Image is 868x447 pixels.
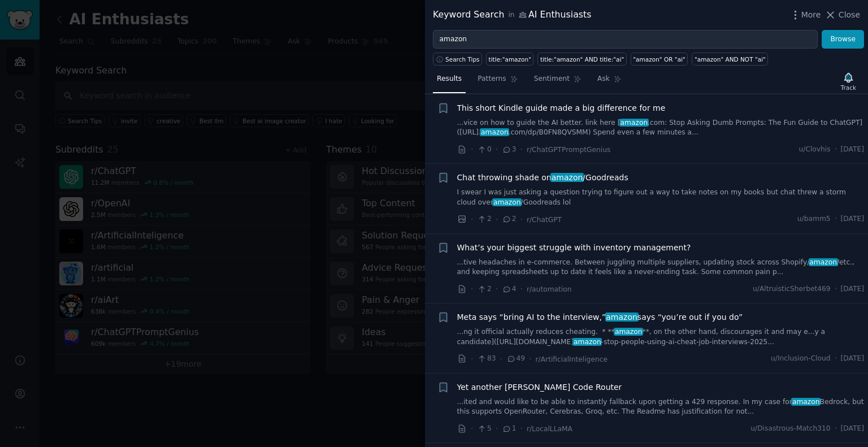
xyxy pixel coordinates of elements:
span: amazon [492,198,522,206]
button: Close [824,9,860,21]
span: · [471,353,473,365]
a: Ask [593,70,626,93]
span: Search Tips [445,55,480,63]
span: More [801,9,821,21]
a: title:"amazon" AND title:"ai" [537,53,626,66]
span: · [471,283,473,295]
span: u/Disastrous-Match310 [750,424,830,434]
span: 49 [506,354,525,364]
span: amazon [809,258,838,266]
span: · [835,145,837,155]
input: Try a keyword related to your business [433,30,818,49]
span: · [471,423,473,435]
span: in [508,10,514,20]
span: · [835,354,837,364]
a: I swear I was just asking a question trying to figure out a way to take notes on my books but cha... [457,188,865,207]
button: Track [837,70,860,93]
span: · [520,283,523,295]
a: Sentiment [530,70,585,93]
span: 83 [477,354,496,364]
a: ...tive headaches in e-commerce. Between juggling multiple suppliers, updating stock across Shopi... [457,258,865,277]
a: Chat throwing shade onamazon/Goodreads [457,172,628,184]
span: Ask [597,74,610,84]
button: Search Tips [433,53,482,66]
span: u/Clovhis [799,145,831,155]
span: u/bamm5 [797,214,831,224]
span: · [520,214,523,225]
span: · [496,214,498,225]
span: Meta says “bring AI to the interview,” says “you’re out if you do” [457,311,743,323]
span: Patterns [478,74,506,84]
span: [DATE] [841,214,864,224]
span: · [496,423,498,435]
span: [DATE] [841,354,864,364]
a: ...vice on how to guide the AI better. link here [amazon.com: Stop Asking Dumb Prompts: The Fun G... [457,118,865,138]
span: 2 [477,214,491,224]
span: Chat throwing shade on /Goodreads [457,172,628,184]
a: title:"amazon" [486,53,533,66]
span: · [471,214,473,225]
span: 1 [502,424,516,434]
span: [DATE] [841,284,864,294]
div: "amazon" OR "ai" [633,55,685,63]
div: title:"amazon" AND title:"ai" [540,55,624,63]
span: amazon [572,338,602,346]
span: 5 [477,424,491,434]
a: Meta says “bring AI to the interview,”amazonsays “you’re out if you do” [457,311,743,323]
a: "amazon" OR "ai" [631,53,688,66]
span: · [835,284,837,294]
span: amazon [550,173,584,182]
button: More [789,9,821,21]
span: · [529,353,531,365]
span: · [496,283,498,295]
span: [DATE] [841,145,864,155]
span: amazon [619,119,649,127]
a: What’s your biggest struggle with inventory management? [457,242,691,254]
span: 3 [502,145,516,155]
span: 4 [502,284,516,294]
span: amazon [791,398,821,406]
div: Track [841,84,856,92]
span: r/ChatGPT [527,216,562,224]
span: · [496,144,498,155]
div: Keyword Search AI Enthusiasts [433,8,591,22]
span: · [520,423,523,435]
div: title:"amazon" [489,55,531,63]
span: r/LocalLLaMA [527,425,572,433]
span: · [835,214,837,224]
span: Sentiment [534,74,570,84]
span: 2 [477,284,491,294]
span: 2 [502,214,516,224]
span: u/AltruisticSherbet469 [753,284,831,294]
span: Results [437,74,462,84]
span: · [520,144,523,155]
a: This short Kindle guide made a big difference for me [457,102,666,114]
span: amazon [614,328,643,336]
a: Results [433,70,466,93]
span: amazon [605,313,639,322]
button: Browse [822,30,864,49]
a: ...ited and would like to be able to instantly fallback upon getting a 429 response. In my case f... [457,397,865,417]
span: Close [839,9,860,21]
a: "amazon" AND NOT "ai" [692,53,768,66]
a: ...ng it official actually reduces cheating. * **amazon**, on the other hand, discourages it and ... [457,327,865,347]
div: "amazon" AND NOT "ai" [695,55,766,63]
span: · [500,353,502,365]
span: 0 [477,145,491,155]
span: r/ChatGPTPromptGenius [527,146,610,154]
span: amazon [480,128,509,136]
span: · [471,144,473,155]
a: Patterns [474,70,522,93]
span: u/Inclusion-Cloud [771,354,831,364]
a: Yet another [PERSON_NAME] Code Router [457,381,622,393]
span: [DATE] [841,424,864,434]
span: r/ArtificialInteligence [536,355,607,363]
span: r/automation [527,285,572,293]
span: · [835,424,837,434]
